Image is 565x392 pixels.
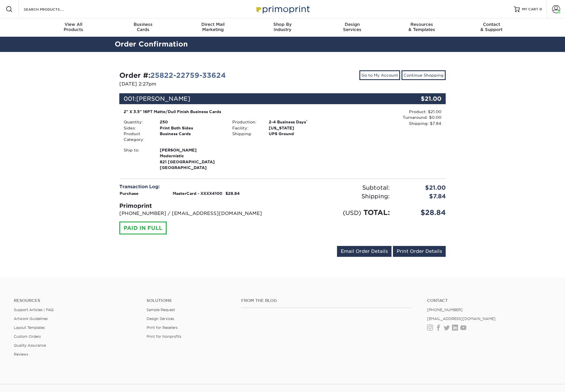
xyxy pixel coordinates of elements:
a: Sample Request [147,308,175,312]
a: [PHONE_NUMBER] [427,308,463,312]
div: 2-4 Business Days [264,119,337,125]
h4: Resources [14,298,138,303]
div: $21.00 [394,183,450,192]
div: [US_STATE] [264,125,337,131]
div: $7.84 [394,192,450,201]
span: 0 [539,7,542,11]
a: 25822-22759-33624 [150,71,226,79]
div: Primoprint [119,201,278,210]
a: DesignServices [317,18,387,37]
a: Direct MailMarketing [178,18,248,37]
a: Continue Shopping [402,70,446,80]
p: [DATE] 2:27pm [119,81,278,88]
span: Direct Mail [178,22,248,27]
div: 001: [119,93,391,104]
strong: $28.84 [225,191,240,196]
div: Services [317,22,387,32]
span: Modernistic [160,153,224,159]
span: Design [317,22,387,27]
div: PAID IN FULL [119,222,167,235]
div: Print Both Sides [155,125,228,131]
a: Print for Resellers [147,325,178,330]
h4: From the Blog [241,298,412,303]
span: Contact [457,22,526,27]
span: TOTAL: [363,208,390,217]
a: Contact [427,298,551,303]
div: Shipping: [228,131,264,137]
div: Products [39,22,108,32]
span: Shop By [248,22,317,27]
strong: MasterCard - XXXX4100 [173,191,222,196]
div: Marketing [178,22,248,32]
div: 250 [155,119,228,125]
a: Custom Orders [14,334,41,339]
div: 2" X 3.5" 16PT Matte/Dull Finish Business Cards [124,109,333,115]
a: Go to My Account [359,70,400,80]
span: [PERSON_NAME] [160,147,224,153]
strong: Purchase [120,191,139,196]
span: Resources [387,22,457,27]
span: MY CART [522,7,538,12]
strong: [GEOGRAPHIC_DATA] [160,147,224,170]
div: Business Cards [155,131,228,143]
strong: Order #: [119,71,226,79]
img: Primoprint [254,3,311,15]
div: Facility: [228,125,264,131]
a: Reviews [14,352,28,356]
a: Email Order Details [337,246,391,257]
a: [EMAIL_ADDRESS][DOMAIN_NAME] [427,317,496,321]
a: View AllProducts [39,18,108,37]
span: Business [108,22,178,27]
a: Resources& Templates [387,18,457,37]
div: Transaction Log: [119,183,278,190]
a: Print for Nonprofits [147,334,181,339]
a: Shop ByIndustry [248,18,317,37]
div: $21.00 [391,93,446,104]
a: BusinessCards [108,18,178,37]
div: Product Category: [119,131,155,143]
a: Support Articles | FAQ [14,308,54,312]
div: Industry [248,22,317,32]
a: Design Services [147,317,174,321]
div: Quantity: [119,119,155,125]
div: Cards [108,22,178,32]
a: Artwork Guidelines [14,317,48,321]
div: Sides: [119,125,155,131]
h4: Solutions [147,298,233,303]
div: Ship to: [119,147,155,171]
span: [PERSON_NAME] [136,95,190,102]
div: Subtotal: [282,183,394,192]
h2: Order Confirmation [110,39,455,50]
div: UPS Ground [264,131,337,137]
iframe: Google Customer Reviews [1,374,49,390]
div: Production: [228,119,264,125]
p: [PHONE_NUMBER] / [EMAIL_ADDRESS][DOMAIN_NAME] [119,210,278,217]
div: & Templates [387,22,457,32]
div: Product: $21.00 Turnaround: $0.00 Shipping: $7.84 [337,109,441,126]
a: Quality Assurance [14,343,46,348]
div: $28.84 [394,207,450,218]
a: Layout Templates [14,325,45,330]
span: View All [39,22,108,27]
small: (USD) [343,209,361,216]
a: Contact& Support [457,18,526,37]
div: & Support [457,22,526,32]
span: 821 [GEOGRAPHIC_DATA] [160,159,224,165]
input: SEARCH PRODUCTS..... [23,6,79,13]
div: Shipping: [282,192,394,201]
a: Print Order Details [393,246,446,257]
